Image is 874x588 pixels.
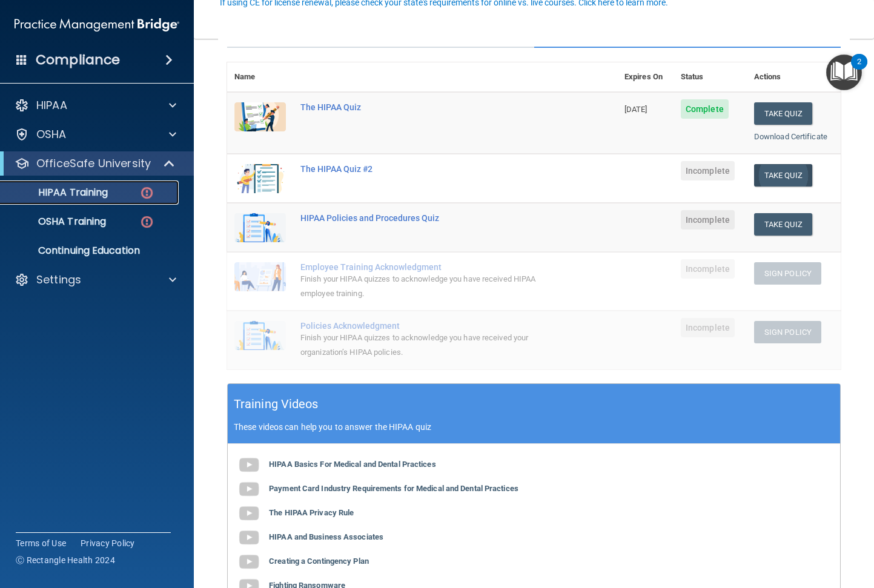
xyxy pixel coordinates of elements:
p: OSHA Training [8,216,106,228]
b: Payment Card Industry Requirements for Medical and Dental Practices [269,484,518,493]
div: The HIPAA Quiz [300,102,557,112]
p: Settings [36,273,81,287]
a: Settings [15,273,176,287]
a: Terms of Use [16,537,66,549]
button: Take Quiz [754,213,812,236]
img: danger-circle.6113f641.png [139,214,154,230]
button: Take Quiz [754,164,812,187]
img: gray_youtube_icon.38fcd6cc.png [237,550,261,574]
th: Status [674,62,747,92]
p: OSHA [36,127,67,142]
b: HIPAA and Business Associates [269,532,383,541]
span: Incomplete [681,210,735,230]
a: Download Certificate [754,132,827,141]
button: Open Resource Center, 2 new notifications [826,55,862,90]
iframe: Drift Widget Chat Controller [664,502,859,550]
a: OfficeSafe University [15,156,176,171]
img: PMB logo [15,13,179,37]
span: Incomplete [681,259,735,279]
img: gray_youtube_icon.38fcd6cc.png [237,453,261,477]
img: gray_youtube_icon.38fcd6cc.png [237,526,261,550]
a: Privacy Policy [81,537,135,549]
div: The HIPAA Quiz #2 [300,164,557,174]
b: HIPAA Basics For Medical and Dental Practices [269,460,436,469]
div: Finish your HIPAA quizzes to acknowledge you have received HIPAA employee training. [300,272,557,301]
b: Creating a Contingency Plan [269,557,369,566]
p: HIPAA Training [8,187,108,199]
div: Policies Acknowledgment [300,321,557,331]
button: Take Quiz [754,102,812,125]
img: danger-circle.6113f641.png [139,185,154,200]
p: OfficeSafe University [36,156,151,171]
th: Actions [747,62,841,92]
span: Incomplete [681,161,735,180]
h4: Compliance [36,51,120,68]
a: OSHA [15,127,176,142]
span: Incomplete [681,318,735,337]
th: Expires On [617,62,674,92]
span: [DATE] [624,105,647,114]
div: HIPAA Policies and Procedures Quiz [300,213,557,223]
div: 2 [857,62,861,78]
span: Ⓒ Rectangle Health 2024 [16,554,115,566]
span: Complete [681,99,729,119]
img: gray_youtube_icon.38fcd6cc.png [237,477,261,501]
a: HIPAA [15,98,176,113]
b: The HIPAA Privacy Rule [269,508,354,517]
p: Continuing Education [8,245,173,257]
p: These videos can help you to answer the HIPAA quiz [234,422,834,432]
div: Employee Training Acknowledgment [300,262,557,272]
p: HIPAA [36,98,67,113]
img: gray_youtube_icon.38fcd6cc.png [237,501,261,526]
th: Name [227,62,293,92]
div: Finish your HIPAA quizzes to acknowledge you have received your organization’s HIPAA policies. [300,331,557,360]
h5: Training Videos [234,394,319,415]
button: Sign Policy [754,321,821,343]
button: Sign Policy [754,262,821,285]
